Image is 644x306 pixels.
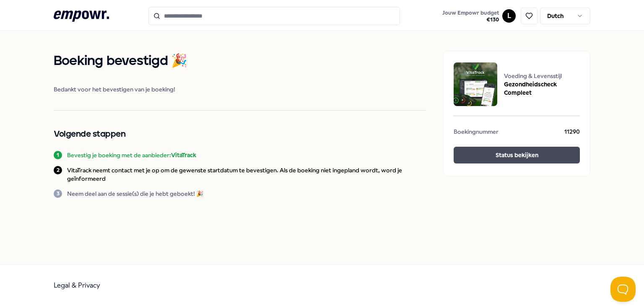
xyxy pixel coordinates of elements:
[442,16,499,23] span: € 130
[67,166,426,183] p: VitaTrack neemt contact met je op om de gewenste startdatum te bevestigen. Als de boeking niet in...
[441,8,501,25] button: Jouw Empowr budget€130
[504,72,580,80] span: Voeding & Levensstijl
[610,277,636,302] iframe: Help Scout Beacon - Open
[54,166,62,174] div: 2
[564,127,580,138] span: 11290
[454,62,497,106] img: package image
[502,9,516,23] button: L
[171,152,196,158] b: VitaTrack
[454,127,499,138] span: Boekingnummer
[67,151,196,159] p: Bevestig je boeking met de aanbieder:
[504,80,580,97] span: Gezondheidscheck Compleet
[454,147,580,166] a: Status bekijken
[148,7,400,25] input: Search for products, categories or subcategories
[54,85,426,93] span: Bedankt voor het bevestigen van je boeking!
[442,10,499,16] span: Jouw Empowr budget
[454,147,580,163] button: Status bekijken
[54,281,100,289] a: Legal & Privacy
[67,189,203,198] p: Neem deel aan de sessie(s) die je hebt geboekt! 🎉
[54,151,62,159] div: 1
[439,7,502,25] a: Jouw Empowr budget€130
[54,189,62,198] div: 3
[54,127,426,141] h2: Volgende stappen
[54,51,426,72] h1: Boeking bevestigd 🎉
